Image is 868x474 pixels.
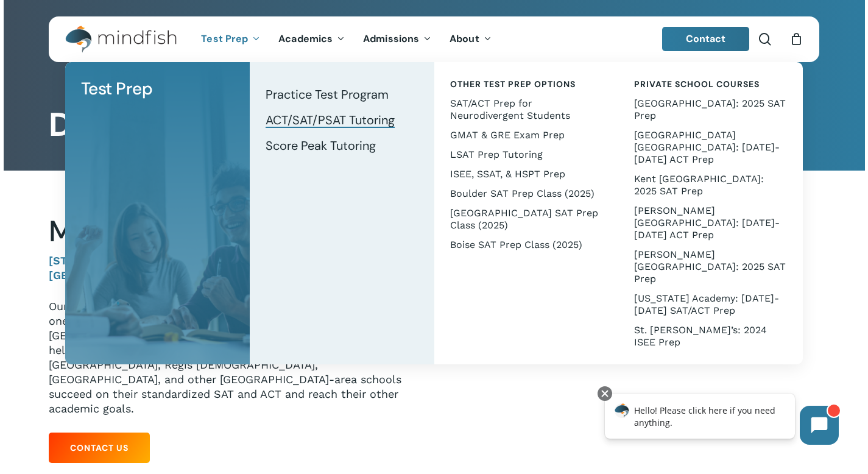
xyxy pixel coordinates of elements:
span: LSAT Prep Tutoring [450,149,543,160]
a: About [440,34,501,44]
span: GMAT & GRE Exam Prep [450,129,565,141]
a: ACT/SAT/PSAT Tutoring [262,107,422,133]
a: Admissions [354,34,440,44]
span: Kent [GEOGRAPHIC_DATA]: 2025 SAT Prep [634,173,764,197]
span: [US_STATE] Academy: [DATE]-[DATE] SAT/ACT Prep [634,292,779,316]
span: Admissions [363,32,419,45]
a: Test Prep [192,34,269,44]
span: About [450,32,479,45]
a: [GEOGRAPHIC_DATA]: 2025 SAT Prep [630,94,791,126]
a: [PERSON_NAME][GEOGRAPHIC_DATA]: 2025 SAT Prep [630,245,791,289]
a: Score Peak Tutoring [262,133,422,158]
a: GMAT & GRE Exam Prep [446,126,607,145]
strong: [STREET_ADDRESS] [49,254,155,267]
a: [GEOGRAPHIC_DATA] [GEOGRAPHIC_DATA]: [DATE]-[DATE] ACT Prep [630,126,791,169]
a: Practice Test Program [262,82,422,107]
iframe: Chatbot [592,384,851,457]
a: Test Prep [77,74,238,104]
span: Contact Us [70,442,129,454]
a: SAT/ACT Prep for Neurodivergent Students [446,94,607,126]
span: ACT/SAT/PSAT Tutoring [266,112,395,128]
span: Score Peak Tutoring [266,138,376,154]
a: Boulder SAT Prep Class (2025) [446,184,607,203]
a: Other Test Prep Options [446,74,607,94]
a: Kent [GEOGRAPHIC_DATA]: 2025 SAT Prep [630,169,791,201]
strong: [GEOGRAPHIC_DATA], CO 80206 [49,269,221,281]
a: St. [PERSON_NAME]’s: 2024 ISEE Prep [630,320,791,352]
nav: Main Menu [192,16,500,62]
a: [GEOGRAPHIC_DATA] SAT Prep Class (2025) [446,203,607,235]
span: [PERSON_NAME][GEOGRAPHIC_DATA]: 2025 SAT Prep [634,249,786,285]
span: SAT/ACT Prep for Neurodivergent Students [450,97,570,121]
a: LSAT Prep Tutoring [446,145,607,164]
a: [US_STATE] Academy: [DATE]-[DATE] SAT/ACT Prep [630,289,791,320]
span: St. [PERSON_NAME]’s: 2024 ISEE Prep [634,324,767,348]
span: Private School Courses [634,79,760,90]
span: Other Test Prep Options [450,79,576,90]
a: [PERSON_NAME][GEOGRAPHIC_DATA]: [DATE]-[DATE] ACT Prep [630,201,791,245]
span: Boulder SAT Prep Class (2025) [450,188,595,199]
span: Academics [278,32,333,45]
a: Private School Courses [630,74,791,94]
span: Contact [686,32,726,45]
h2: Mindfish Test Prep [49,214,415,249]
span: [GEOGRAPHIC_DATA]: 2025 SAT Prep [634,97,786,121]
a: Cart [789,32,803,46]
span: [GEOGRAPHIC_DATA] [GEOGRAPHIC_DATA]: [DATE]-[DATE] ACT Prep [634,129,780,165]
span: [PERSON_NAME][GEOGRAPHIC_DATA]: [DATE]-[DATE] ACT Prep [634,205,780,241]
span: Test Prep [201,32,248,45]
h1: Denver Office [49,105,819,144]
a: Boise SAT Prep Class (2025) [446,235,607,255]
a: ISEE, SSAT, & HSPT Prep [446,164,607,184]
a: Contact Us [49,433,150,463]
header: Main Menu [49,16,819,62]
a: Contact [662,27,750,51]
a: Academics [269,34,354,44]
span: Test Prep [81,77,153,100]
p: Our Denver office is located just south of [GEOGRAPHIC_DATA] and one block east of [GEOGRAPHIC_DA... [49,299,415,416]
span: [GEOGRAPHIC_DATA] SAT Prep Class (2025) [450,207,598,231]
span: Practice Test Program [266,87,389,102]
span: Boise SAT Prep Class (2025) [450,239,582,250]
span: ISEE, SSAT, & HSPT Prep [450,168,565,180]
